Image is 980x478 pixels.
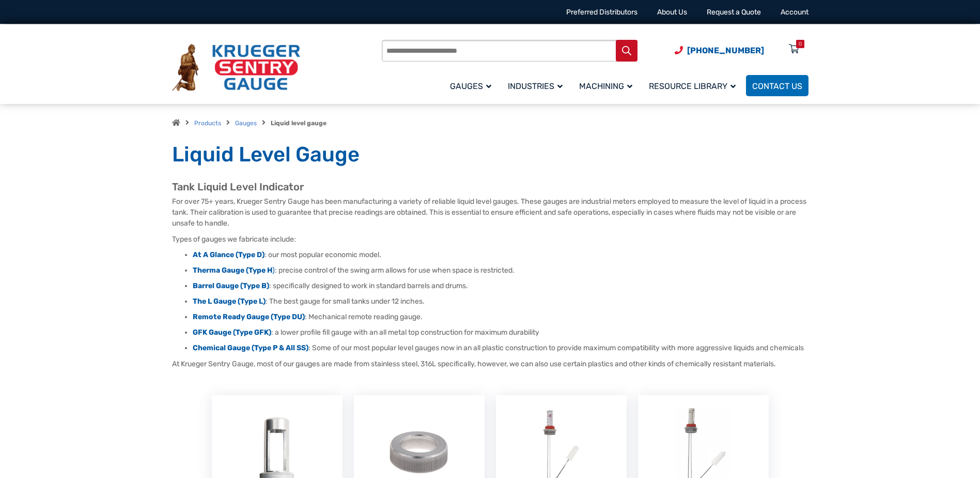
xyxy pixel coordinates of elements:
[235,119,257,127] a: Gauges
[781,8,808,17] a: Account
[193,343,308,352] a: Chemical Gauge (Type P & All SS)
[194,119,221,127] a: Products
[752,81,802,91] span: Contact Us
[573,73,643,98] a: Machining
[675,44,764,57] a: Phone Number (920) 434-8860
[450,81,491,91] span: Gauges
[172,181,808,193] h2: Tank Liquid Level Indicator
[193,266,272,275] strong: Therma Gauge (Type H
[193,265,808,276] li: : precise control of the swing arm allows for use when space is restricted.
[172,142,808,168] h1: Liquid Level Gauge
[657,8,687,17] a: About Us
[193,250,808,260] li: : our most popular economic model.
[444,73,502,98] a: Gauges
[193,266,275,275] a: Therma Gauge (Type H)
[799,40,802,48] div: 0
[643,73,746,98] a: Resource Library
[193,328,271,337] a: GFK Gauge (Type GFK)
[649,81,736,91] span: Resource Library
[566,8,637,17] a: Preferred Distributors
[193,296,808,307] li: : The best gauge for small tanks under 12 inches.
[271,119,326,127] strong: Liquid level gauge
[579,81,632,91] span: Machining
[193,281,269,290] a: Barrel Gauge (Type B)
[502,73,573,98] a: Industries
[193,343,808,353] li: : Some of our most popular level gauges now in an all plastic construction to provide maximum com...
[172,234,808,245] p: Types of gauges we fabricate include:
[508,81,563,91] span: Industries
[193,312,305,321] a: Remote Ready Gauge (Type DU)
[707,8,761,17] a: Request a Quote
[193,297,266,306] a: The L Gauge (Type L)
[172,44,300,92] img: Krueger Sentry Gauge
[746,75,808,96] a: Contact Us
[193,250,265,259] a: At A Glance (Type D)
[172,196,808,229] p: For over 75+ years, Krueger Sentry Gauge has been manufacturing a variety of reliable liquid leve...
[193,281,808,291] li: : specifically designed to work in standard barrels and drums.
[687,46,764,55] span: [PHONE_NUMBER]
[172,358,808,369] p: At Krueger Sentry Gauge, most of our gauges are made from stainless steel, 316L specifically, how...
[193,312,808,322] li: : Mechanical remote reading gauge.
[193,327,808,338] li: : a lower profile fill gauge with an all metal top construction for maximum durability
